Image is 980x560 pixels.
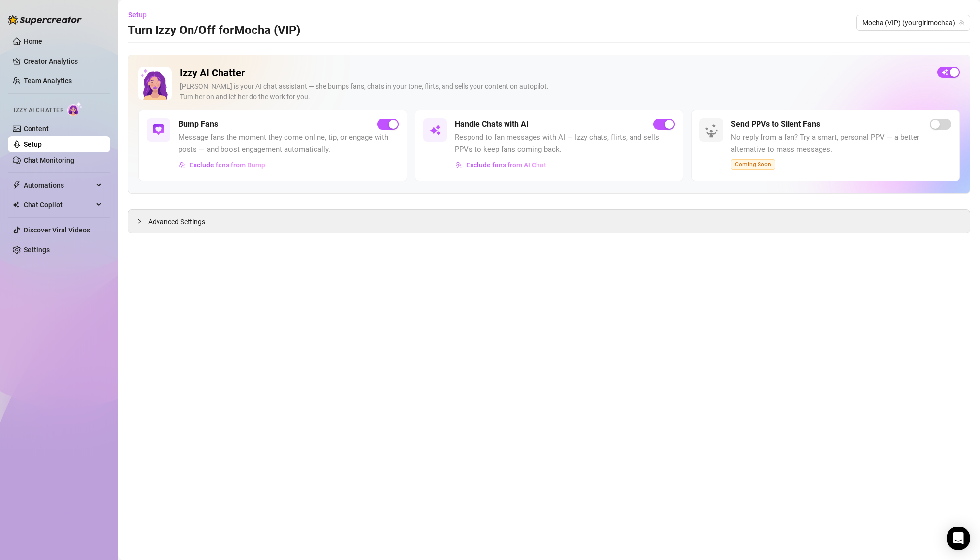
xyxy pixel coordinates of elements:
[24,37,42,45] a: Home
[138,67,172,100] img: Izzy AI Chatter
[190,161,265,169] span: Exclude fans from Bump
[24,140,42,148] a: Setup
[8,15,82,25] img: logo-BBDzfeDw.svg
[455,157,547,173] button: Exclude fans from AI Chat
[136,218,142,224] span: collapsed
[455,132,675,155] span: Respond to fan messages with AI — Izzy chats, flirts, and sells PPVs to keep fans coming back.
[128,23,300,38] h3: Turn Izzy On/Off for Mocha (VIP)
[24,246,50,254] a: Settings
[148,216,205,227] span: Advanced Settings
[128,7,155,23] button: Setup
[24,197,94,213] span: Chat Copilot
[731,118,820,130] h5: Send PPVs to Silent Fans
[180,81,929,102] div: [PERSON_NAME] is your AI chat assistant — she bumps fans, chats in your tone, flirts, and sells y...
[24,77,72,85] a: Team Analytics
[67,102,83,116] img: AI Chatter
[862,15,964,30] span: Mocha (VIP) (yourgirlmochaa)
[466,161,546,169] span: Exclude fans from AI Chat
[429,124,441,136] img: svg%3e
[13,201,19,208] img: Chat Copilot
[24,125,49,132] a: Content
[24,156,74,164] a: Chat Monitoring
[24,177,94,193] span: Automations
[959,20,965,26] span: team
[455,118,529,130] h5: Handle Chats with AI
[13,181,21,189] span: thunderbolt
[178,118,218,130] h5: Bump Fans
[179,162,186,168] img: svg%3e
[153,124,164,136] img: svg%3e
[128,11,147,19] span: Setup
[947,527,970,550] div: Open Intercom Messenger
[24,226,90,234] a: Discover Viral Videos
[178,132,399,155] span: Message fans the moment they come online, tip, or engage with posts — and boost engagement automa...
[180,67,929,79] h2: Izzy AI Chatter
[24,53,102,69] a: Creator Analytics
[136,216,148,227] div: collapsed
[178,157,266,173] button: Exclude fans from Bump
[455,162,462,168] img: svg%3e
[14,106,63,115] span: Izzy AI Chatter
[705,124,721,139] img: silent-fans-ppv-o-N6Mmdf.svg
[731,159,775,170] span: Coming Soon
[731,132,951,155] span: No reply from a fan? Try a smart, personal PPV — a better alternative to mass messages.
